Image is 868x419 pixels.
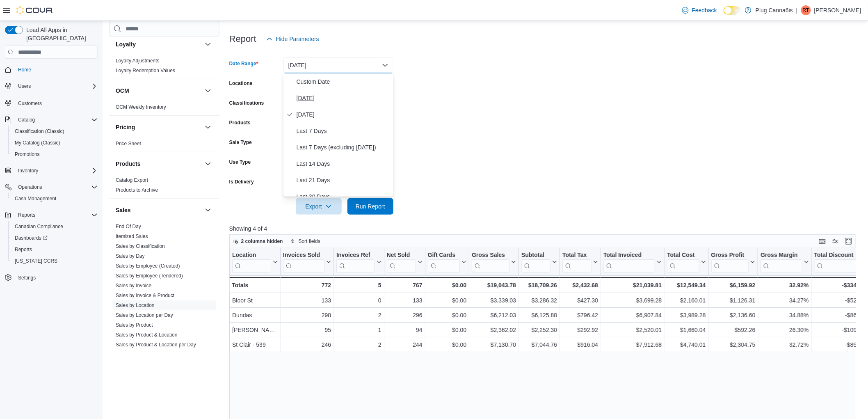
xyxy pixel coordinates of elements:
div: $592.26 [711,325,755,335]
span: [DATE] [297,110,390,119]
div: Total Cost [667,252,699,272]
div: Gift Card Sales [427,252,460,272]
a: Sales by Product & Location per Day [116,342,196,348]
button: Users [2,80,101,92]
input: Dark Mode [724,6,741,15]
button: Enter fullscreen [844,236,854,246]
button: Gift Cards [427,252,466,272]
button: Reports [15,210,39,220]
span: Sales by Location per Day [116,312,173,318]
div: $0.00 [427,295,466,305]
span: My Catalog (Classic) [15,140,60,146]
div: $12,549.34 [667,280,706,290]
div: Select listbox [283,73,393,197]
h3: Report [229,34,256,44]
label: Is Delivery [229,179,254,185]
button: My Catalog (Classic) [8,137,101,149]
div: $6,125.88 [521,310,557,320]
button: Invoices Sold [283,252,331,272]
div: 133 [283,295,331,305]
div: $1,126.31 [711,295,755,305]
span: Reports [11,245,98,254]
span: End Of Day [116,223,141,230]
div: Total Tax [562,252,592,272]
div: 133 [386,295,422,305]
div: $6,159.92 [711,280,755,290]
span: Last 14 Days [297,159,390,169]
span: Run Report [356,202,385,211]
span: OCM Weekly Inventory [116,104,166,110]
a: Classification (Classic) [11,126,68,136]
a: Customers [15,98,45,108]
div: Total Tax [562,252,592,259]
p: Plug Canna6is [756,5,793,15]
span: Sort fields [299,238,320,245]
div: $0.00 [427,325,466,335]
a: Price Sheet [116,141,141,147]
span: Sales by Invoice & Product [116,292,174,299]
span: Catalog Export [116,177,148,183]
div: Gross Profit [711,252,749,259]
a: Dashboards [8,232,101,244]
span: Promotions [11,149,98,159]
div: Gross Margin [761,252,802,272]
button: Loyalty [203,39,213,49]
h3: Loyalty [116,40,136,48]
button: 2 columns hidden [230,236,286,246]
div: 2 [336,310,381,320]
button: Inventory [2,165,101,176]
div: 95 [283,325,331,335]
span: Dashboards [15,235,48,241]
a: Home [15,65,34,75]
div: Invoices Sold [283,252,324,272]
div: -$86.15 [814,310,865,320]
span: Reports [18,212,35,218]
div: 767 [386,280,422,290]
span: Loyalty Redemption Values [116,67,175,74]
span: Itemized Sales [116,233,148,240]
div: -$52.71 [814,295,865,305]
span: Inventory [18,167,38,174]
div: 26.30% [761,325,809,335]
div: 5 [336,280,381,290]
img: Cova [16,6,53,14]
span: Sales by Product [116,322,153,328]
div: Randy Tay [801,5,811,15]
nav: Complex example [5,60,98,305]
span: Users [15,81,98,91]
button: Loyalty [116,40,201,48]
span: RT [803,5,809,15]
span: Canadian Compliance [15,223,63,230]
div: Gross Profit [711,252,749,272]
div: Pricing [109,139,219,152]
div: -$85.94 [814,340,865,350]
span: Catalog [18,117,35,123]
label: Date Range [229,60,258,67]
span: Home [15,64,98,75]
button: Invoices Ref [336,252,381,272]
div: 0 [336,295,381,305]
span: Classification (Classic) [15,128,64,135]
span: Classification (Classic) [11,126,98,136]
a: Sales by Invoice & Product [116,293,174,298]
div: 34.88% [761,310,809,320]
div: $7,044.76 [521,340,557,350]
a: End Of Day [116,224,141,229]
div: Net Sold [386,252,416,272]
a: [US_STATE] CCRS [11,256,61,266]
div: $6,212.03 [472,310,516,320]
div: 94 [386,325,422,335]
label: Classifications [229,100,264,106]
span: Feedback [692,6,717,14]
span: Inventory [15,166,98,176]
div: $2,160.01 [667,295,706,305]
div: 296 [386,310,422,320]
button: Inventory [15,166,41,176]
a: Sales by Product & Location [116,332,178,338]
div: $916.04 [562,340,598,350]
div: $292.92 [562,325,598,335]
span: Cash Management [11,194,98,204]
div: $0.00 [427,340,466,350]
span: Operations [15,182,98,192]
div: Invoices Ref [336,252,375,259]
